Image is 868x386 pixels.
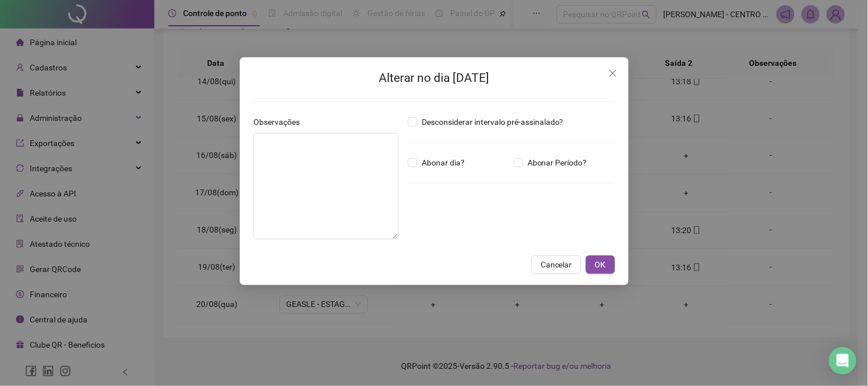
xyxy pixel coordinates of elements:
[253,116,307,128] label: Observações
[532,255,581,274] button: Cancelar
[604,64,622,82] button: Close
[608,69,617,78] span: close
[586,255,615,274] button: OK
[417,156,469,169] span: Abonar dia?
[595,258,606,271] span: OK
[541,258,572,271] span: Cancelar
[829,347,857,375] div: Open Intercom Messenger
[253,69,615,88] h2: Alterar no dia [DATE]
[522,156,591,169] span: Abonar Período?
[417,116,568,128] span: Desconsiderar intervalo pré-assinalado?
